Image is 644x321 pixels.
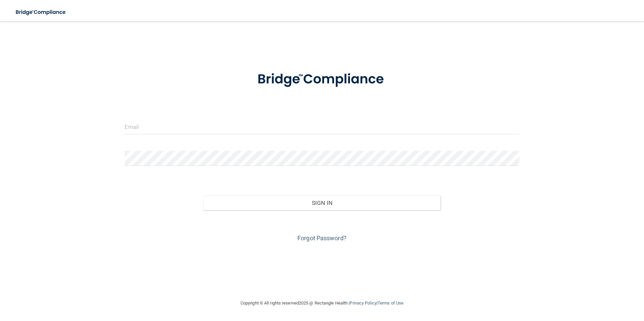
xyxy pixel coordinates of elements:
[244,62,400,97] img: bridge_compliance_login_screen.278c3ca4.svg
[10,5,72,19] img: bridge_compliance_login_screen.278c3ca4.svg
[378,300,404,306] a: Terms of Use
[203,195,441,210] button: Sign In
[125,119,520,134] input: Email
[297,235,347,242] a: Forgot Password?
[199,292,445,314] div: Copyright © All rights reserved 2025 @ Rectangle Health | |
[350,300,376,306] a: Privacy Policy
